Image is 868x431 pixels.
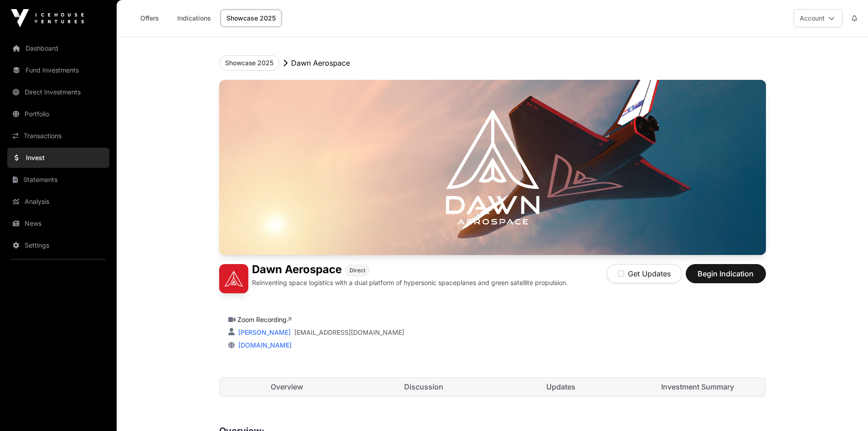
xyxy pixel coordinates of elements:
a: Overview [220,378,355,396]
a: Zoom Recording [237,316,292,323]
img: Dawn Aerospace [219,80,766,255]
a: Begin Indication [686,273,766,282]
button: Get Updates [606,264,682,283]
p: Reinventing space logistics with a dual platform of hypersonic spaceplanes and green satellite pr... [252,278,568,287]
a: Investment Summary [630,378,765,396]
button: Begin Indication [686,264,766,283]
a: [PERSON_NAME] [236,328,291,336]
a: Indications [171,10,217,27]
img: Icehouse Ventures Logo [11,9,84,27]
button: Showcase 2025 [219,55,279,71]
a: Updates [493,378,629,396]
span: Direct [349,267,365,274]
a: Offers [131,10,168,27]
a: Transactions [7,126,109,146]
a: Portfolio [7,104,109,124]
a: Dashboard [7,38,109,58]
a: Discussion [356,378,492,396]
a: Fund Investments [7,60,109,80]
a: Direct Investments [7,82,109,102]
a: Invest [7,148,109,168]
a: Analysis [7,192,109,212]
a: [EMAIL_ADDRESS][DOMAIN_NAME] [294,328,404,337]
a: Showcase 2025 [221,10,282,27]
a: Settings [7,235,109,255]
span: Begin Indication [697,268,755,279]
p: Dawn Aerospace [291,57,350,68]
a: [DOMAIN_NAME] [235,341,292,349]
nav: Tabs [220,378,765,396]
h1: Dawn Aerospace [252,264,342,276]
a: News [7,213,109,234]
button: Account [794,9,842,27]
img: Dawn Aerospace [219,264,248,293]
a: Statements [7,170,109,190]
